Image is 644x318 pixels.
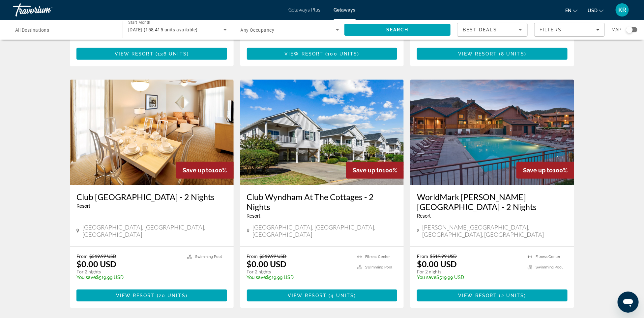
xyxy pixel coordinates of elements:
button: View Resort(20 units) [76,290,227,301]
img: Club Wyndham At The Cottages - 2 Nights [240,80,404,185]
img: Club Wyndham Ocean Boulevard - 2 Nights [70,80,234,185]
input: Select destination [15,26,114,34]
span: KR [618,7,626,13]
span: ( ) [497,51,526,56]
a: Travorium [13,1,79,18]
p: $519.99 USD [76,275,181,280]
p: $519.99 USD [417,275,521,280]
p: $0.00 USD [247,259,287,269]
div: 100% [346,162,404,179]
button: Change language [565,6,578,15]
a: Club Wyndham At The Cottages - 2 Nights [247,192,397,212]
span: Save up to [523,167,553,174]
button: Search [344,24,451,36]
span: [PERSON_NAME][GEOGRAPHIC_DATA], [GEOGRAPHIC_DATA], [GEOGRAPHIC_DATA] [423,224,568,238]
span: View Resort [458,293,497,298]
a: Club [GEOGRAPHIC_DATA] - 2 Nights [76,192,227,202]
span: 136 units [158,51,187,56]
span: en [565,8,571,13]
span: All Destinations [15,27,49,33]
iframe: Button to launch messaging window [618,292,639,313]
span: Swimming Pool [536,265,563,269]
span: Swimming Pool [365,265,392,269]
p: $0.00 USD [76,259,116,269]
span: View Resort [288,293,327,298]
span: View Resort [458,51,497,56]
span: You save [76,275,96,280]
span: Map [611,25,621,34]
span: [DATE] (158,415 units available) [128,27,198,32]
span: Resort [417,213,431,219]
span: ( ) [323,51,359,56]
span: 20 units [159,293,186,298]
button: View Resort(8 units) [417,48,568,60]
span: You save [417,275,436,280]
span: Save up to [353,167,382,174]
button: Filters [534,23,605,37]
span: You save [247,275,266,280]
span: Best Deals [463,27,497,32]
button: Change currency [588,6,604,15]
span: ( ) [497,293,526,298]
p: $0.00 USD [417,259,457,269]
span: $519.99 USD [260,253,287,259]
span: 2 units [501,293,524,298]
span: Save up to [183,167,212,174]
span: Start Month [128,20,150,25]
button: User Menu [614,3,631,17]
span: Search [386,27,409,32]
button: View Resort(136 units) [76,48,227,60]
span: 4 units [331,293,354,298]
span: [GEOGRAPHIC_DATA], [GEOGRAPHIC_DATA], [GEOGRAPHIC_DATA] [253,224,397,238]
span: View Resort [116,293,155,298]
span: Fitness Center [365,255,390,259]
span: Resort [76,203,90,209]
button: View Resort(2 units) [417,290,568,301]
a: Getaways [334,7,356,13]
div: 100% [516,162,574,179]
span: Any Occupancy [241,27,275,33]
img: WorldMark Estes Park - 2 Nights [410,80,574,185]
p: For 2 nights [76,269,181,275]
p: For 2 nights [417,269,521,275]
span: From [417,253,428,259]
span: Swimming Pool [195,255,222,259]
span: Filters [540,27,562,32]
a: Getaways Plus [289,7,321,13]
span: 100 units [328,51,358,56]
span: 8 units [501,51,524,56]
a: WorldMark [PERSON_NAME][GEOGRAPHIC_DATA] - 2 Nights [417,192,568,212]
span: View Resort [284,51,323,56]
span: ( ) [155,293,188,298]
button: View Resort(100 units) [247,48,397,60]
span: From [247,253,258,259]
mat-select: Sort by [463,26,522,34]
div: 100% [176,162,234,179]
span: View Resort [115,51,154,56]
p: $519.99 USD [247,275,351,280]
span: ( ) [154,51,189,56]
span: USD [588,8,598,13]
span: [GEOGRAPHIC_DATA], [GEOGRAPHIC_DATA], [GEOGRAPHIC_DATA] [82,224,227,238]
span: Resort [247,213,261,219]
span: From [76,253,88,259]
span: $519.99 USD [89,253,116,259]
span: $519.99 USD [430,253,457,259]
span: Fitness Center [536,255,560,259]
p: For 2 nights [247,269,351,275]
span: ( ) [327,293,356,298]
button: View Resort(4 units) [247,290,397,301]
